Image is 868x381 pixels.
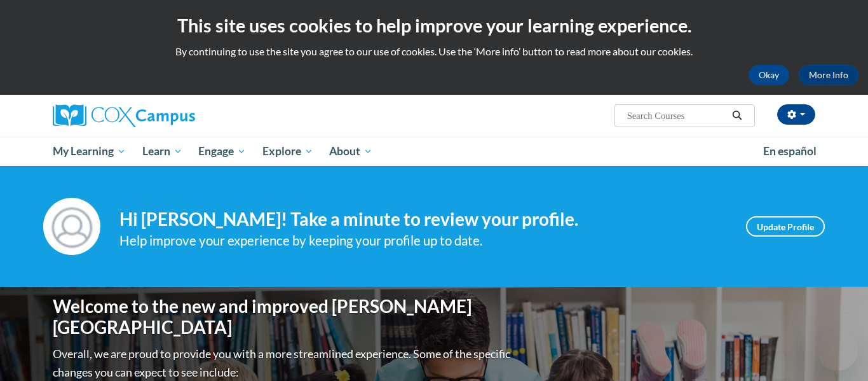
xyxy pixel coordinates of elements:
[749,65,789,85] button: Okay
[34,137,834,166] div: Main menu
[134,137,191,166] a: Learn
[44,137,134,166] a: My Learning
[817,330,858,371] iframe: Button to launch messaging window
[53,104,294,127] a: Cox Campus
[190,137,254,166] a: Engage
[262,144,313,159] span: Explore
[329,144,372,159] span: About
[763,144,817,158] span: En español
[119,209,727,230] h4: Hi [PERSON_NAME]! Take a minute to review your profile.
[728,108,747,123] button: Search
[43,198,100,255] img: Profile Image
[10,45,858,59] p: By continuing to use the site you agree to our use of cookies. Use the ‘More info’ button to read...
[322,137,381,166] a: About
[10,13,858,38] h2: This site uses cookies to help improve your learning experience.
[119,230,727,251] div: Help improve your experience by keeping your profile up to date.
[53,104,195,127] img: Cox Campus
[254,137,322,166] a: Explore
[53,296,513,338] h1: Welcome to the new and improved [PERSON_NAME][GEOGRAPHIC_DATA]
[53,144,126,159] span: My Learning
[142,144,182,159] span: Learn
[198,144,246,159] span: Engage
[626,108,728,123] input: Search Courses
[777,104,815,125] button: Account Settings
[799,65,858,85] a: More Info
[755,138,825,165] a: En español
[746,216,825,237] a: Update Profile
